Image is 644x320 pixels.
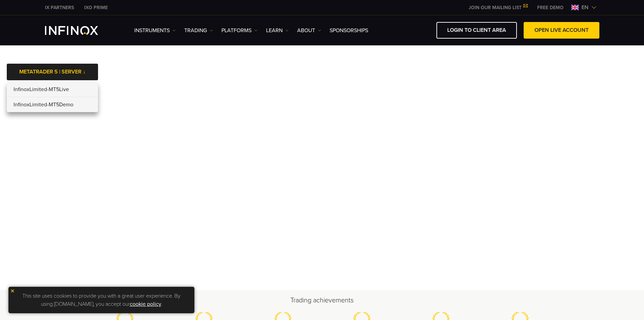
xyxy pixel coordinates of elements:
a: cookie policy [130,301,161,307]
a: JOIN OUR MAILING LIST [463,5,532,10]
h2: Trading achievements [86,296,559,305]
a: METATRADER 5 | SERVER ↓ [7,64,98,80]
a: INFINOX MENU [532,4,569,11]
a: OPEN LIVE ACCOUNT [524,22,599,39]
p: This site uses cookies to provide you with a great user experience. By using [DOMAIN_NAME], you a... [12,290,191,310]
img: yellow close icon [10,289,15,293]
a: PLATFORMS [221,26,258,35]
span: en [579,3,591,12]
a: INFINOX [40,4,79,11]
a: LOGIN TO CLIENT AREA [436,22,517,39]
li: InfinoxLimited-MT5Live [7,82,98,97]
a: SPONSORSHIPS [330,26,368,35]
a: Instruments [134,26,176,35]
a: ABOUT [297,26,321,35]
a: TRADING [184,26,213,35]
a: INFINOX Logo [45,26,114,35]
a: Learn [266,26,289,35]
li: InfinoxLimited-MT5Demo [7,97,98,112]
a: INFINOX [79,4,113,11]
